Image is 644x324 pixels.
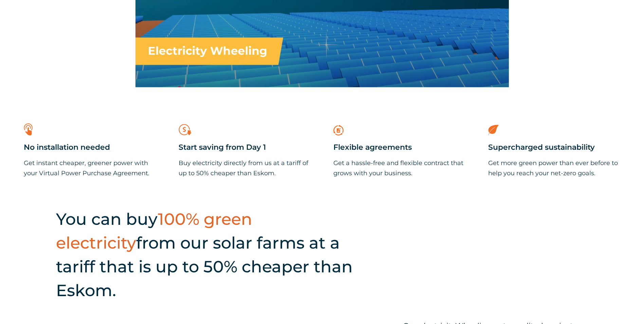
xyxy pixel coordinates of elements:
[488,158,620,178] p: Get more green power than ever before to help you reach your net-zero goals.
[24,158,156,178] p: Get instant cheaper, greener power with your Virtual Power Purchase Agreement.
[24,143,110,152] span: No installation needed
[56,207,376,302] h2: You can buy from our solar farms at a tariff that is up to 50% cheaper than Eskom.
[333,158,465,178] p: Get a hassle-free and flexible contract that grows with your business.
[179,158,311,178] p: Buy electricity directly from us at a tariff of up to 50% cheaper than Eskom.
[333,143,412,152] span: Flexible agreements
[488,143,595,152] span: Supercharged sustainability
[179,143,266,152] span: Start saving from Day 1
